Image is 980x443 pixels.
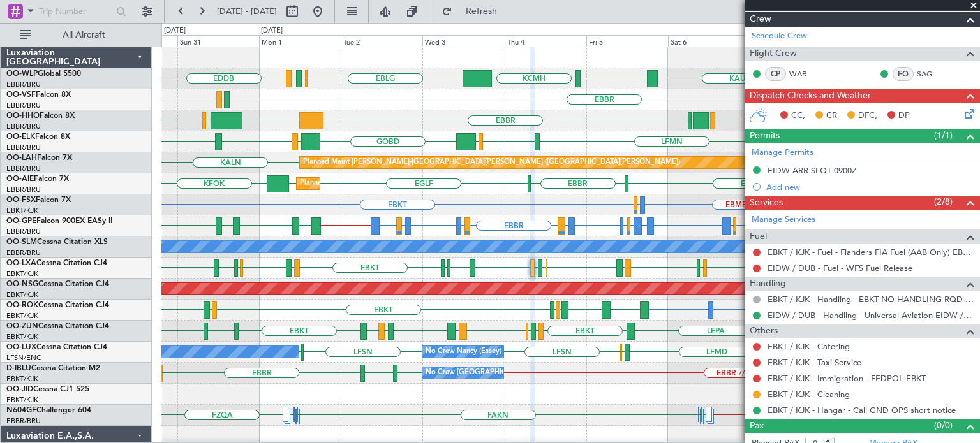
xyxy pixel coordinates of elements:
[6,407,36,414] span: N604GF
[6,133,70,141] a: OO-ELKFalcon 8X
[6,217,112,225] a: OO-GPEFalcon 900EX EASy II
[426,363,639,382] div: No Crew [GEOGRAPHIC_DATA] ([GEOGRAPHIC_DATA] National)
[14,25,138,45] button: All Aircraft
[6,112,40,120] span: OO-HHO
[6,185,41,194] a: EBBR/BRU
[261,25,283,36] div: [DATE]
[768,389,850,400] a: EBKT / KJK - Cleaning
[768,405,956,416] a: EBKT / KJK - Hangar - Call GND OPS short notice
[934,419,953,432] span: (0/0)
[422,35,504,47] div: Wed 3
[6,365,31,372] span: D-IBLU
[917,68,946,80] a: SAG
[6,164,41,173] a: EBBR/BRU
[6,290,38,300] a: EBKT/KJK
[6,238,108,246] a: OO-SLMCessna Citation XLS
[6,91,71,99] a: OO-VSFFalcon 8X
[426,342,501,361] div: No Crew Nancy (Essey)
[6,217,36,225] span: OO-GPE
[766,182,974,192] div: Add new
[300,174,501,193] div: Planned Maint [GEOGRAPHIC_DATA] ([GEOGRAPHIC_DATA])
[39,2,112,21] input: Trip Number
[6,301,109,309] a: OO-ROKCessna Citation CJ4
[6,407,91,414] a: N604GFChallenger 604
[303,153,680,172] div: Planned Maint [PERSON_NAME]-[GEOGRAPHIC_DATA][PERSON_NAME] ([GEOGRAPHIC_DATA][PERSON_NAME])
[826,110,837,122] span: CR
[6,416,41,426] a: EBBR/BRU
[750,229,767,244] span: Fuel
[750,324,778,338] span: Others
[768,294,974,305] a: EBKT / KJK - Handling - EBKT NO HANDLING RQD FOR CJ
[6,248,41,258] a: EBBR/BRU
[6,280,38,288] span: OO-NSG
[768,263,912,273] a: EIDW / DUB - Fuel - WFS Fuel Release
[436,1,512,22] button: Refresh
[768,373,926,384] a: EBKT / KJK - Immigration - FEDPOL EBKT
[6,365,100,372] a: D-IBLUCessna Citation M2
[750,12,771,27] span: Crew
[6,70,38,78] span: OO-WLP
[6,101,41,110] a: EBBR/BRU
[177,35,259,47] div: Sun 31
[6,374,38,384] a: EBKT/KJK
[789,68,818,80] a: WAR
[934,129,953,142] span: (1/1)
[6,259,36,267] span: OO-LXA
[6,311,38,321] a: EBKT/KJK
[750,277,786,291] span: Handling
[934,195,953,208] span: (2/8)
[33,31,135,40] span: All Aircraft
[6,269,38,279] a: EBKT/KJK
[893,67,914,81] div: FO
[217,6,277,17] span: [DATE] - [DATE]
[6,344,107,351] a: OO-LUXCessna Citation CJ4
[505,35,586,47] div: Thu 4
[455,7,509,16] span: Refresh
[768,357,861,368] a: EBKT / KJK - Taxi Service
[6,227,41,236] a: EBBR/BRU
[6,112,75,120] a: OO-HHOFalcon 8X
[164,25,186,36] div: [DATE]
[750,89,871,103] span: Dispatch Checks and Weather
[6,154,37,162] span: OO-LAH
[750,129,780,143] span: Permits
[6,280,109,288] a: OO-NSGCessna Citation CJ4
[6,70,81,78] a: OO-WLPGlobal 5500
[6,175,69,183] a: OO-AIEFalcon 7X
[858,110,877,122] span: DFC,
[6,143,41,152] a: EBBR/BRU
[6,259,107,267] a: OO-LXACessna Citation CJ4
[765,67,786,81] div: CP
[6,91,36,99] span: OO-VSF
[6,332,38,342] a: EBKT/KJK
[6,196,36,204] span: OO-FSX
[752,30,807,43] a: Schedule Crew
[6,323,38,330] span: OO-ZUN
[768,247,974,258] a: EBKT / KJK - Fuel - Flanders FIA Fuel (AAB Only) EBKT / KJK
[6,122,41,131] a: EBBR/BRU
[752,147,813,159] a: Manage Permits
[6,323,109,330] a: OO-ZUNCessna Citation CJ4
[768,165,857,176] div: EIDW ARR SLOT 0900Z
[6,344,36,351] span: OO-LUX
[6,395,38,405] a: EBKT/KJK
[6,386,89,393] a: OO-JIDCessna CJ1 525
[768,310,974,321] a: EIDW / DUB - Handling - Universal Aviation EIDW / DUB
[668,35,750,47] div: Sat 6
[6,301,38,309] span: OO-ROK
[6,80,41,89] a: EBBR/BRU
[586,35,668,47] div: Fri 5
[6,154,72,162] a: OO-LAHFalcon 7X
[6,175,34,183] span: OO-AIE
[259,35,341,47] div: Mon 1
[6,196,71,204] a: OO-FSXFalcon 7X
[6,353,41,363] a: LFSN/ENC
[791,110,805,122] span: CC,
[6,238,37,246] span: OO-SLM
[341,35,422,47] div: Tue 2
[750,419,764,433] span: Pax
[752,214,815,226] a: Manage Services
[6,386,33,393] span: OO-JID
[898,110,910,122] span: DP
[750,196,783,210] span: Services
